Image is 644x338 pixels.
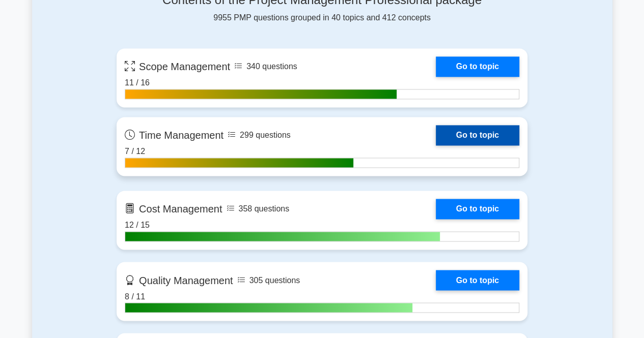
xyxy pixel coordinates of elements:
a: Go to topic [436,125,519,145]
a: Go to topic [436,199,519,219]
a: Go to topic [436,56,519,77]
a: Go to topic [436,270,519,290]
